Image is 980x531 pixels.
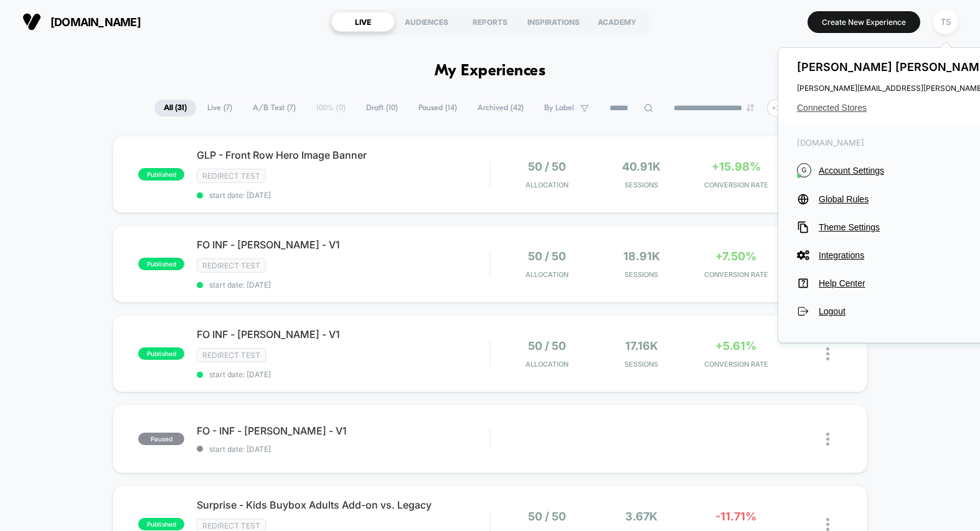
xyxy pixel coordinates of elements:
[522,12,585,32] div: INSPIRATIONS
[585,12,649,32] div: ACADEMY
[331,12,395,32] div: LIVE
[826,433,829,446] img: close
[22,12,41,31] img: Visually logo
[395,12,458,32] div: AUDIENCES
[138,258,184,270] span: published
[767,99,785,117] div: + 7
[715,250,756,263] span: +7.50%
[243,100,305,116] span: A/B Test ( 7 )
[625,339,658,352] span: 17.16k
[197,444,489,454] span: start date: [DATE]
[197,190,489,200] span: start date: [DATE]
[50,16,141,29] span: [DOMAIN_NAME]
[712,160,761,173] span: +15.98%
[154,100,196,116] span: All ( 31 )
[138,347,184,360] span: published
[357,100,407,116] span: Draft ( 10 )
[528,250,566,263] span: 50 / 50
[525,270,568,279] span: Allocation
[138,168,184,181] span: published
[409,100,466,116] span: Paused ( 14 )
[930,9,961,35] button: TS
[197,169,266,183] span: Redirect Test
[198,100,242,116] span: Live ( 7 )
[544,103,574,113] span: By Label
[625,510,657,523] span: 3.67k
[933,10,958,34] div: TS
[826,518,829,531] img: close
[598,270,686,279] span: Sessions
[458,12,522,32] div: REPORTS
[197,370,489,379] span: start date: [DATE]
[197,348,266,362] span: Redirect Test
[528,510,566,523] span: 50 / 50
[598,360,686,369] span: Sessions
[435,62,546,80] h1: My Experiences
[138,518,184,530] span: published
[468,100,533,116] span: Archived ( 42 )
[826,347,829,360] img: close
[197,328,489,341] span: FO INF - [PERSON_NAME] - V1
[525,360,568,369] span: Allocation
[19,12,144,32] button: [DOMAIN_NAME]
[623,250,660,263] span: 18.91k
[715,510,756,523] span: -11.71%
[692,270,780,279] span: CONVERSION RATE
[197,238,489,251] span: FO INF - [PERSON_NAME] - V1
[692,181,780,189] span: CONVERSION RATE
[747,104,754,111] img: end
[622,160,661,173] span: 40.91k
[525,181,568,189] span: Allocation
[692,360,780,369] span: CONVERSION RATE
[528,160,566,173] span: 50 / 50
[598,181,686,189] span: Sessions
[797,163,811,177] i: G
[197,149,489,161] span: GLP - Front Row Hero Image Banner
[197,258,266,273] span: Redirect Test
[197,425,489,437] span: FO - INF - [PERSON_NAME] - V1
[808,11,920,33] button: Create New Experience
[715,339,756,352] span: +5.61%
[138,433,184,445] span: paused
[197,280,489,289] span: start date: [DATE]
[528,339,566,352] span: 50 / 50
[197,499,489,511] span: Surprise - Kids Buybox Adults Add-on vs. Legacy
